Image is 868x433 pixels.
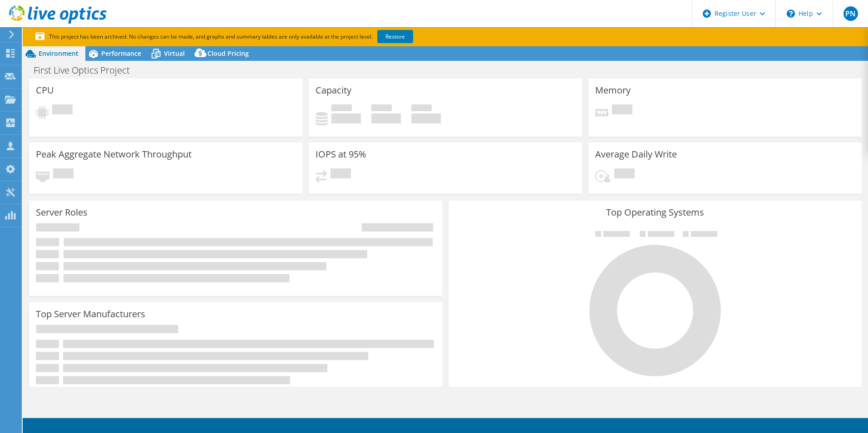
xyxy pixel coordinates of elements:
span: PN [843,6,858,21]
h3: Top Server Manufacturers [36,309,145,319]
span: Pending [614,168,635,181]
a: Restore [377,30,413,43]
p: This project has been archived. No changes can be made, and graphs and summary tables are only av... [35,32,480,42]
h3: Memory [595,85,631,95]
h4: 0 GiB [411,113,441,123]
h3: Capacity [316,85,351,95]
span: Pending [330,168,351,181]
h3: IOPS at 95% [316,149,366,159]
span: Pending [52,104,73,117]
span: Total [411,104,432,113]
h1: First Live Optics Project [30,65,144,75]
span: Virtual [164,49,185,58]
span: Pending [53,168,74,181]
span: Free [371,104,392,113]
span: Pending [612,104,632,117]
span: Performance [101,49,141,58]
span: Environment [39,49,79,58]
h3: Top Operating Systems [455,207,855,217]
h3: Peak Aggregate Network Throughput [36,149,192,159]
h3: Server Roles [36,207,88,217]
h3: Average Daily Write [595,149,677,159]
span: Used [331,104,352,113]
h3: CPU [36,85,54,95]
span: Cloud Pricing [207,49,249,58]
h4: 0 GiB [331,113,361,123]
h4: 0 GiB [371,113,401,123]
svg: \n [787,10,795,18]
